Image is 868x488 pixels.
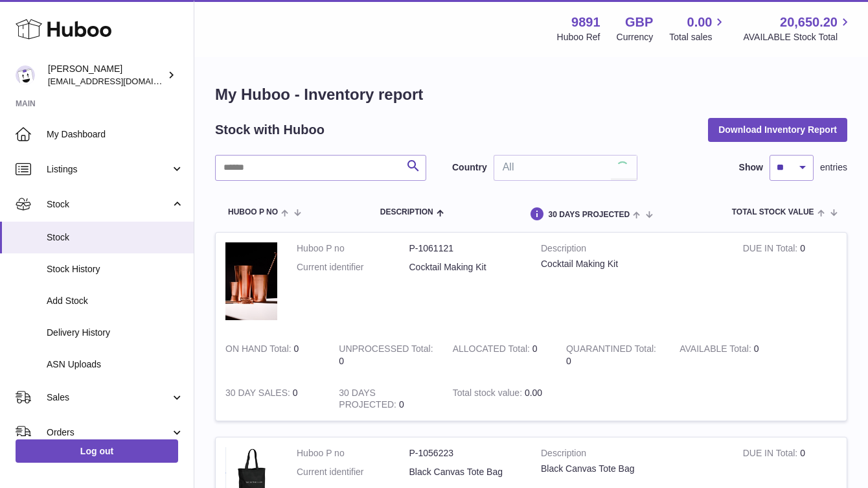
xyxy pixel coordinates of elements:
span: Description [380,208,433,216]
strong: GBP [625,14,653,31]
label: Show [739,161,763,174]
dd: Cocktail Making Kit [409,261,522,273]
span: [EMAIL_ADDRESS][DOMAIN_NAME] [48,76,190,86]
span: 0.00 [687,14,713,31]
strong: UNPROCESSED Total [339,343,433,357]
span: Stock [47,231,184,244]
strong: 30 DAYS PROJECTED [339,388,399,413]
dd: P-1061121 [409,242,522,255]
td: 0 [216,377,329,421]
td: 0 [670,333,783,377]
span: ASN Uploads [47,358,184,371]
div: Huboo Ref [557,31,600,43]
span: Add Stock [47,295,184,307]
strong: Description [541,447,724,463]
span: Huboo P no [228,208,278,216]
span: 20,650.20 [780,14,838,31]
strong: DUE IN Total [743,243,800,257]
div: Currency [617,31,654,43]
dt: Current identifier [297,466,409,478]
strong: 30 DAY SALES [225,388,293,401]
span: 0 [566,356,571,366]
span: Total stock value [732,208,814,216]
button: Download Inventory Report [708,118,847,141]
strong: AVAILABLE Total [680,343,753,357]
dd: Black Canvas Tote Bag [409,466,522,478]
td: 0 [733,233,847,333]
span: Stock History [47,263,184,275]
strong: ALLOCATED Total [453,343,532,357]
span: 30 DAYS PROJECTED [548,211,630,219]
td: 0 [329,377,442,421]
div: Black Canvas Tote Bag [541,463,724,475]
a: Log out [16,439,178,463]
dt: Huboo P no [297,447,409,459]
span: Delivery History [47,327,184,339]
img: product image [225,242,277,320]
td: 0 [216,333,329,377]
td: 0 [443,333,556,377]
h1: My Huboo - Inventory report [215,84,847,105]
div: [PERSON_NAME] [48,63,165,87]
strong: 9891 [571,14,600,31]
span: Orders [47,426,170,439]
span: Sales [47,391,170,404]
label: Country [452,161,487,174]
strong: Description [541,242,724,258]
strong: QUARANTINED Total [566,343,656,357]
strong: Total stock value [453,388,525,401]
strong: DUE IN Total [743,448,800,461]
span: Listings [47,163,170,176]
span: AVAILABLE Stock Total [743,31,852,43]
img: ro@thebitterclub.co.uk [16,65,35,85]
dt: Current identifier [297,261,409,273]
span: entries [820,161,847,174]
span: Stock [47,198,170,211]
dt: Huboo P no [297,242,409,255]
span: Total sales [669,31,727,43]
span: 0.00 [525,388,542,398]
td: 0 [329,333,442,377]
dd: P-1056223 [409,447,522,459]
span: My Dashboard [47,128,184,141]
h2: Stock with Huboo [215,121,325,139]
a: 20,650.20 AVAILABLE Stock Total [743,14,852,43]
a: 0.00 Total sales [669,14,727,43]
div: Cocktail Making Kit [541,258,724,270]
strong: ON HAND Total [225,343,294,357]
